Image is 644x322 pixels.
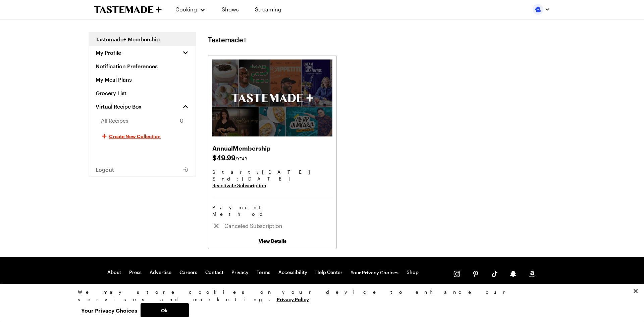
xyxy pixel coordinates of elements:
span: Create New Collection [109,133,161,139]
button: Cooking [175,1,206,17]
button: Create New Collection [89,128,196,144]
span: Logout [96,166,114,173]
img: Profile picture [533,4,543,15]
button: Your Privacy Choices [78,303,141,317]
a: Notification Preferences [89,59,196,73]
a: Contact [205,269,223,276]
a: My Meal Plans [89,73,196,86]
button: Logout [89,163,196,176]
a: More information about your privacy, opens in a new tab [277,296,309,302]
a: Shop [407,269,419,276]
a: Privacy [231,269,249,276]
a: Help Center [315,269,342,276]
a: Accessibility [278,269,307,276]
span: Canceled Subscription [224,222,328,230]
nav: Footer [107,269,419,276]
a: To Tastemade Home Page [94,6,162,13]
span: My Profile [96,49,121,56]
button: Close [628,284,643,298]
h1: Tastemade+ [208,36,247,44]
span: All Recipes [101,117,128,125]
a: View Details [259,238,286,244]
button: My Profile [89,46,196,59]
button: Ok [141,303,189,317]
div: We may store cookies on your device to enhance our services and marketing. [78,288,561,303]
a: Grocery List [89,86,196,100]
a: Careers [179,269,197,276]
a: Reactivate Subscription [212,182,332,189]
a: Virtual Recipe Box [89,100,196,113]
a: Terms [257,269,270,276]
a: Press [129,269,142,276]
a: Tastemade+ Membership [89,33,196,46]
h3: Payment Method [212,204,332,217]
span: Virtual Recipe Box [96,103,142,110]
div: Privacy [78,288,561,317]
h2: Annual Membership [212,143,332,153]
span: 0 [180,117,183,125]
a: All Recipes0 [89,113,196,128]
a: About [107,269,121,276]
a: Advertise [150,269,171,276]
span: Cooking [175,6,197,12]
button: Your Privacy Choices [351,269,398,276]
span: $ 49.99 [212,153,332,162]
span: Start: [DATE] [212,169,332,175]
span: /YEAR [235,156,247,161]
span: End : [DATE] [212,175,332,182]
button: Profile picture [533,4,550,15]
